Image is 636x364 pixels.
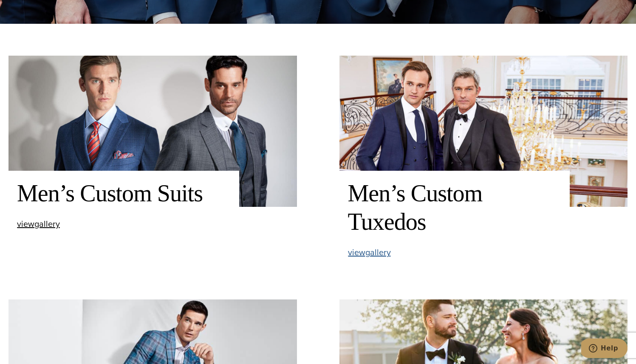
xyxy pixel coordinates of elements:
[348,248,391,257] a: viewgallery
[17,217,60,230] span: view gallery
[581,339,628,360] iframe: Opens a widget where you can chat to one of our agents
[348,179,562,236] h2: Men’s Custom Tuxedos
[339,56,628,207] img: 2 models wearing bespoke wedding tuxedos. One wearing black single breasted peak lapel and one we...
[17,220,60,229] a: viewgallery
[348,246,391,259] span: view gallery
[8,56,297,207] img: Two clients in wedding suits. One wearing a double breasted blue paid suit with orange tie. One w...
[17,179,231,208] h2: Men’s Custom Suits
